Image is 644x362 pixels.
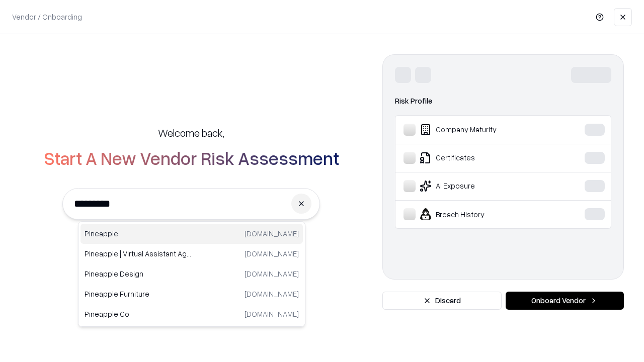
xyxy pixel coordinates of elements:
[404,208,554,220] div: Breach History
[85,248,192,259] p: Pineapple | Virtual Assistant Agency
[404,152,554,164] div: Certificates
[85,309,192,319] p: Pineapple Co
[395,95,611,107] div: Risk Profile
[382,292,502,310] button: Discard
[404,180,554,192] div: AI Exposure
[85,289,192,299] p: Pineapple Furniture
[78,221,305,327] div: Suggestions
[245,268,299,279] p: [DOMAIN_NAME]
[506,292,624,310] button: Onboard Vendor
[245,309,299,319] p: [DOMAIN_NAME]
[404,124,554,136] div: Company Maturity
[158,126,224,140] h5: Welcome back,
[245,228,299,239] p: [DOMAIN_NAME]
[245,248,299,259] p: [DOMAIN_NAME]
[44,148,339,168] h2: Start A New Vendor Risk Assessment
[245,289,299,299] p: [DOMAIN_NAME]
[12,12,82,22] p: Vendor / Onboarding
[85,268,192,279] p: Pineapple Design
[85,228,192,239] p: Pineapple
